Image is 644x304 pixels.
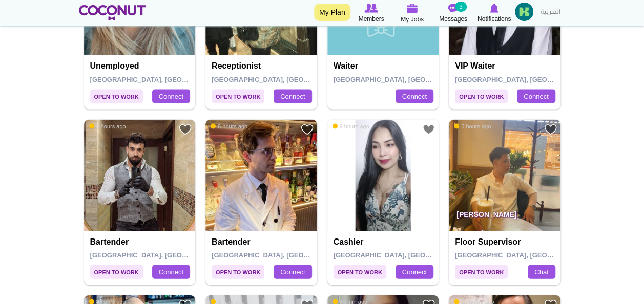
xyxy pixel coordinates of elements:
[455,89,508,103] span: Open to Work
[212,237,314,246] h4: Bartender
[334,61,435,70] h4: Waiter
[396,89,433,103] a: Connect
[396,265,433,279] a: Connect
[455,61,557,70] h4: VIP waiter
[454,122,491,129] span: 5 hours ago
[79,5,146,20] img: Home
[528,265,555,279] a: Chat
[212,75,358,83] span: [GEOGRAPHIC_DATA], [GEOGRAPHIC_DATA]
[490,4,498,13] img: Notifications
[179,123,192,136] a: Add to Favourites
[90,251,236,258] span: [GEOGRAPHIC_DATA], [GEOGRAPHIC_DATA]
[314,4,350,21] a: My Plan
[455,75,601,83] span: [GEOGRAPHIC_DATA], [GEOGRAPHIC_DATA]
[449,202,560,231] p: [PERSON_NAME]
[455,2,466,12] small: 3
[474,3,515,24] a: Notifications Notifications
[212,61,314,70] h4: Receptionist
[401,14,424,25] span: My Jobs
[407,4,418,13] img: My Jobs
[535,3,566,23] a: العربية
[301,123,314,136] a: Add to Favourites
[90,61,192,70] h4: Unemployed
[477,14,511,24] span: Notifications
[274,89,311,103] a: Connect
[422,123,435,136] a: Add to Favourites
[212,265,264,278] span: Open to Work
[90,265,143,278] span: Open to Work
[544,123,557,136] a: Add to Favourites
[455,237,557,246] h4: Floor Supervisor
[211,122,247,129] span: 8 hours ago
[517,89,555,103] a: Connect
[90,75,236,83] span: [GEOGRAPHIC_DATA], [GEOGRAPHIC_DATA]
[334,237,435,246] h4: Cashier
[334,251,480,258] span: [GEOGRAPHIC_DATA], [GEOGRAPHIC_DATA]
[89,122,126,129] span: 5 hours ago
[334,75,480,83] span: [GEOGRAPHIC_DATA], [GEOGRAPHIC_DATA]
[351,3,392,24] a: Browse Members Members
[212,89,264,103] span: Open to Work
[358,14,384,24] span: Members
[448,4,459,13] img: Messages
[455,251,601,258] span: [GEOGRAPHIC_DATA], [GEOGRAPHIC_DATA]
[433,3,474,24] a: Messages Messages 3
[392,3,433,25] a: My Jobs My Jobs
[333,122,369,129] span: 9 hours ago
[90,237,192,246] h4: Bartender
[334,265,386,278] span: Open to Work
[364,4,378,13] img: Browse Members
[439,14,467,24] span: Messages
[274,265,311,279] a: Connect
[455,265,508,278] span: Open to Work
[212,251,358,258] span: [GEOGRAPHIC_DATA], [GEOGRAPHIC_DATA]
[152,89,190,103] a: Connect
[152,265,190,279] a: Connect
[90,89,143,103] span: Open to Work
